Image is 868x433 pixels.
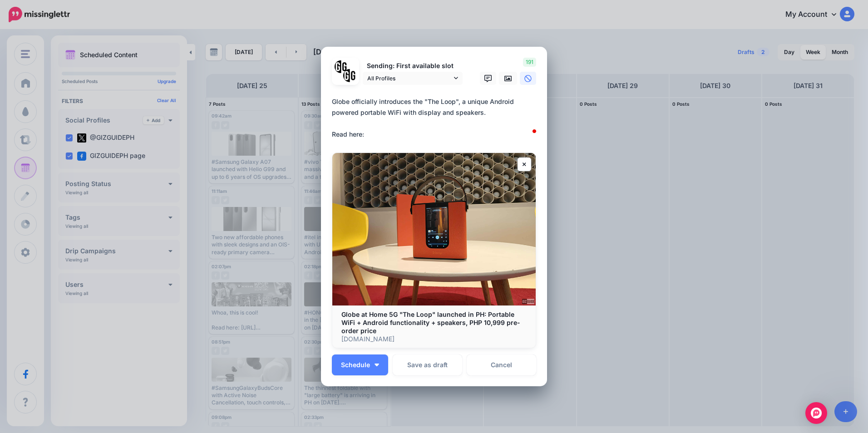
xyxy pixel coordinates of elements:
span: All Profiles [367,74,452,83]
img: JT5sWCfR-79925.png [343,69,356,82]
span: Schedule [341,362,370,368]
button: Save as draft [393,354,462,375]
p: Sending: First available slot [363,61,463,71]
b: Globe at Home 5G "The Loop" launched in PH: Portable WiFi + Android functionality + speakers, PHP... [341,310,520,335]
textarea: To enrich screen reader interactions, please activate Accessibility in Grammarly extension settings [332,96,541,140]
img: Globe at Home 5G "The Loop" launched in PH: Portable WiFi + Android functionality + speakers, PHP... [332,153,536,305]
p: [DOMAIN_NAME] [341,335,527,343]
button: Schedule [332,354,388,375]
img: 353459792_649996473822713_4483302954317148903_n-bsa138318.png [335,60,348,74]
div: Open Intercom Messenger [805,402,827,424]
a: All Profiles [363,72,463,85]
span: 191 [523,58,536,67]
div: Globe officially introduces the "The Loop", a unique Android powered portable WiFi with display a... [332,96,541,140]
a: Cancel [467,354,536,375]
img: arrow-down-white.png [375,364,379,366]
